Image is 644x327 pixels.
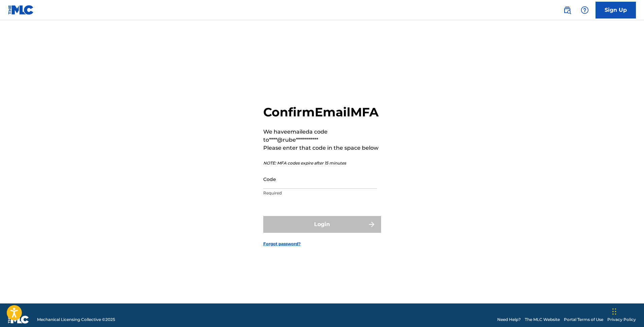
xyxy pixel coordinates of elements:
[563,6,571,14] img: search
[610,295,644,327] iframe: Chat Widget
[564,317,603,323] a: Portal Terms of Use
[263,190,377,196] p: Required
[596,2,636,19] a: Sign Up
[607,317,636,323] a: Privacy Policy
[612,301,616,322] div: Arrastrar
[37,317,115,323] span: Mechanical Licensing Collective © 2025
[578,3,591,17] div: Help
[263,105,381,120] h2: Confirm Email MFA
[263,241,301,247] a: Forgot password?
[610,295,644,327] div: Widget de chat
[8,5,34,15] img: MLC Logo
[263,160,381,166] p: NOTE: MFA codes expire after 15 minutes
[263,144,381,152] p: Please enter that code in the space below
[581,6,589,14] img: help
[497,317,521,323] a: Need Help?
[8,316,29,324] img: logo
[525,317,560,323] a: The MLC Website
[561,3,574,17] a: Public Search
